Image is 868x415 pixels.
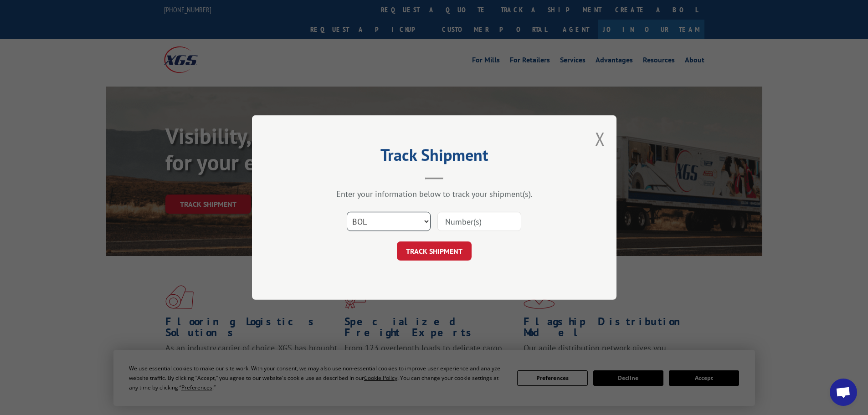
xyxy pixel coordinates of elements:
input: Number(s) [437,212,521,231]
h2: Track Shipment [298,149,571,166]
div: Open chat [830,379,857,406]
div: Enter your information below to track your shipment(s). [298,189,571,199]
button: Close modal [595,127,605,151]
button: TRACK SHIPMENT [397,241,472,261]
